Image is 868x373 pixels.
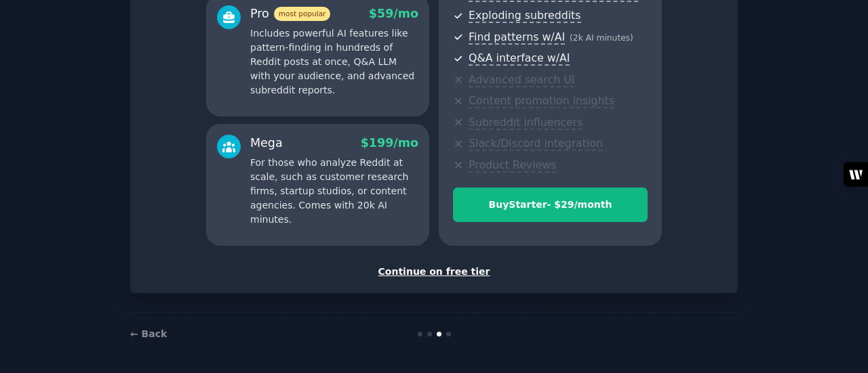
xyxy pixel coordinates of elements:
span: Q&A interface w/AI [469,51,570,66]
div: Pro [250,5,330,22]
button: BuyStarter- $29/month [453,188,648,222]
p: Includes powerful AI features like pattern-finding in hundreds of Reddit posts at once, Q&A LLM w... [250,26,418,97]
span: Subreddit influencers [469,116,583,130]
span: Exploding subreddits [469,9,580,23]
div: Mega [250,135,283,152]
p: For those who analyze Reddit at scale, such as customer research firms, startup studios, or conte... [250,156,418,227]
span: most popular [274,7,331,21]
span: $ 59 /mo [369,7,418,20]
a: ← Back [130,328,167,339]
span: Product Reviews [469,158,556,173]
div: Buy Starter - $ 29 /month [454,198,647,212]
span: Slack/Discord integration [469,137,603,151]
span: Advanced search UI [469,73,574,87]
span: Content promotion insights [469,94,614,108]
span: Find patterns w/AI [469,30,565,45]
span: $ 199 /mo [361,136,418,150]
div: Continue on free tier [144,265,724,279]
span: ( 2k AI minutes ) [570,33,633,43]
